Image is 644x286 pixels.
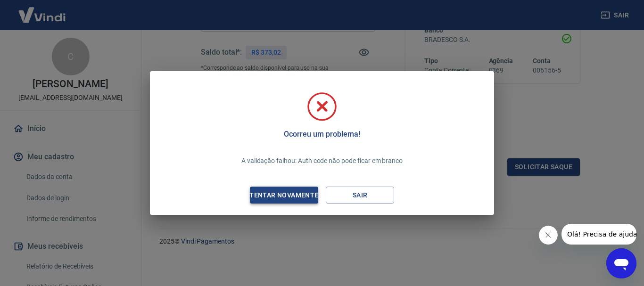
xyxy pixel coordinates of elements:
[250,187,318,204] button: Tentar novamente
[6,7,79,14] span: Olá! Precisa de ajuda?
[539,226,558,245] iframe: Fechar mensagem
[561,224,636,245] iframe: Mensagem da empresa
[606,248,636,278] iframe: Botão para abrir a janela de mensagens
[326,187,394,204] button: Sair
[241,156,403,166] p: A validação falhou: Auth code não pode ficar em branco
[238,189,330,201] div: Tentar novamente
[284,130,360,139] h5: Ocorreu um problema!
